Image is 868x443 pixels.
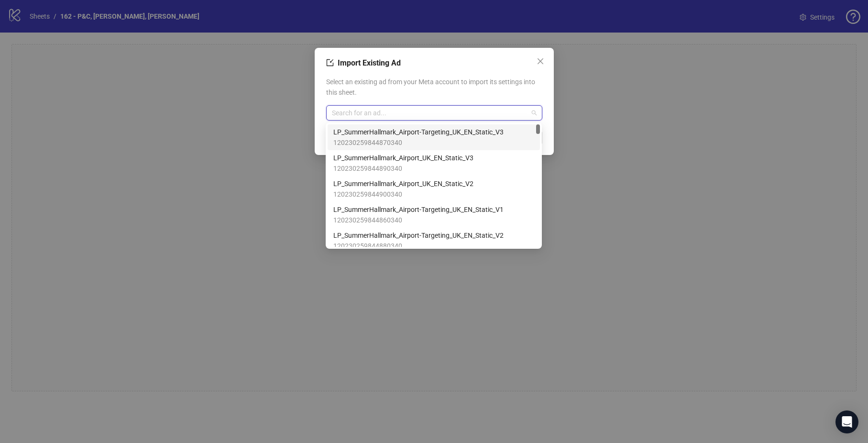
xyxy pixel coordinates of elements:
[333,241,504,251] span: 120230259844880340
[537,57,544,65] span: close
[333,215,504,225] span: 120230259844860340
[333,137,504,148] span: 120230259844870340
[333,153,473,163] span: LP_SummerHallmark_Airport_UK_EN_Static_V3
[533,54,548,69] button: Close
[326,59,334,66] span: import
[338,58,401,67] span: Import Existing Ad
[333,204,504,215] span: LP_SummerHallmark_Airport-Targeting_UK_EN_Static_V1
[333,163,473,174] span: 120230259844890340
[328,228,540,254] div: LP_SummerHallmark_Airport-Targeting_UK_EN_Static_V2
[333,189,473,199] span: 120230259844900340
[328,202,540,228] div: LP_SummerHallmark_Airport-Targeting_UK_EN_Static_V1
[333,178,473,189] span: LP_SummerHallmark_Airport_UK_EN_Static_V2
[328,176,540,202] div: LP_SummerHallmark_Airport_UK_EN_Static_V2
[333,230,504,241] span: LP_SummerHallmark_Airport-Targeting_UK_EN_Static_V2
[328,150,540,176] div: LP_SummerHallmark_Airport_UK_EN_Static_V3
[835,410,858,433] div: Open Intercom Messenger
[328,124,540,150] div: LP_SummerHallmark_Airport-Targeting_UK_EN_Static_V3
[333,127,504,137] span: LP_SummerHallmark_Airport-Targeting_UK_EN_Static_V3
[326,77,542,98] span: Select an existing ad from your Meta account to import its settings into this sheet.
